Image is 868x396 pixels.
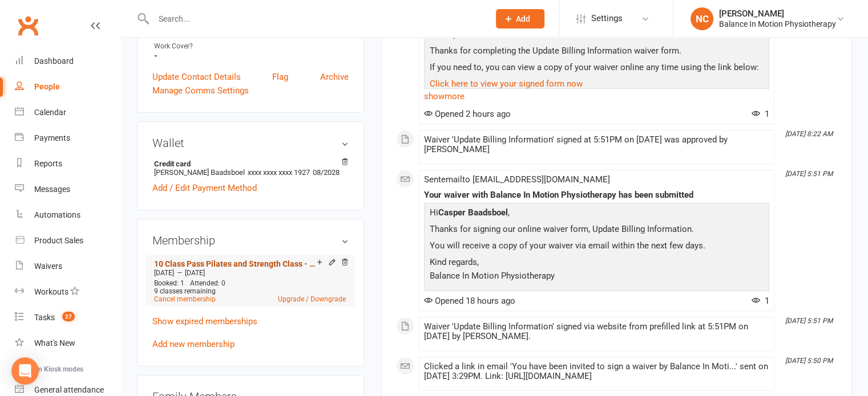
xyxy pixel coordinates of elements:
[427,206,766,222] p: Hi ,
[34,236,83,245] div: Product Sales
[15,100,120,125] a: Calendar
[278,295,346,303] a: Upgrade / Downgrade
[427,222,766,239] p: Thanks for signing our online waiver form, Update Billing Information.
[154,269,174,277] span: [DATE]
[516,14,530,23] span: Add
[785,170,833,178] i: [DATE] 5:51 PM
[427,239,766,255] p: You will receive a copy of your waiver via email within the next few days.
[248,168,310,177] span: xxxx xxxx xxxx 1927
[34,313,55,322] div: Tasks
[438,207,508,218] strong: Casper Baadsboel
[154,51,349,61] strong: -
[430,79,583,89] a: Click here to view your signed form now
[785,317,833,325] i: [DATE] 5:51 PM
[424,322,769,341] div: Waiver 'Update Billing Information' signed via website from prefilled link at 5:51PM on [DATE] by...
[15,279,120,305] a: Workouts
[154,279,184,287] span: Booked: 1
[14,11,42,40] a: Clubworx
[752,109,769,119] span: 1
[496,9,544,28] button: Add
[424,109,511,119] span: Opened 2 hours ago
[15,330,120,356] a: What's New
[150,11,481,27] input: Search...
[320,70,349,84] a: Archive
[152,84,249,97] a: Manage Comms Settings
[313,168,340,177] span: 08/2028
[34,338,75,348] div: What's New
[11,357,39,385] div: Open Intercom Messenger
[154,160,343,168] strong: Credit card
[424,296,515,306] span: Opened 18 hours ago
[154,295,216,303] a: Cancel membership
[154,287,216,295] span: 9 classes remaining
[152,70,241,84] a: Update Contact Details
[62,312,75,321] span: 27
[591,6,623,31] span: Settings
[719,9,836,19] div: [PERSON_NAME]
[15,305,120,330] a: Tasks 27
[154,259,317,268] a: 10 Class Pass Pilates and Strength Class - Health Fund Code 560 ($56 Per Class)
[190,279,225,287] span: Attended: 0
[785,357,833,365] i: [DATE] 5:50 PM
[719,19,836,29] div: Balance In Motion Physiotherapy
[152,137,349,149] h3: Wallet
[427,60,766,77] p: If you need to, you can view a copy of your waiver online any time using the link below:
[152,181,257,195] a: Add / Edit Payment Method
[34,108,66,117] div: Calendar
[152,316,257,326] a: Show expired memberships
[424,362,769,381] div: Clicked a link in email 'You have been invited to sign a waiver by Balance In Moti...' sent on [D...
[152,158,349,178] li: [PERSON_NAME] Baadsboel
[34,262,62,271] div: Waivers
[34,210,80,219] div: Automations
[427,255,766,285] p: Kind regards, Balance In Motion Physiotherapy
[427,44,766,60] p: Thanks for completing the Update Billing Information waiver form.
[272,70,288,84] a: Flag
[424,88,769,104] a: show more
[34,82,60,91] div: People
[785,130,833,138] i: [DATE] 8:22 AM
[424,135,769,154] div: Waiver 'Update Billing Information' signed at 5:51PM on [DATE] was approved by [PERSON_NAME]
[15,125,120,151] a: Payments
[752,296,769,306] span: 1
[15,48,120,74] a: Dashboard
[151,268,349,277] div: —
[34,133,70,142] div: Payments
[691,7,713,30] div: NC
[15,151,120,177] a: Reports
[152,339,235,349] a: Add new membership
[154,41,349,52] div: Work Cover?
[15,202,120,228] a: Automations
[15,177,120,202] a: Messages
[34,159,62,168] div: Reports
[34,385,104,394] div: General attendance
[34,185,70,194] div: Messages
[424,174,610,185] span: Sent email to [EMAIL_ADDRESS][DOMAIN_NAME]
[34,56,74,66] div: Dashboard
[15,228,120,254] a: Product Sales
[15,254,120,279] a: Waivers
[424,190,769,200] div: Your waiver with Balance In Motion Physiotherapy has been submitted
[152,234,349,247] h3: Membership
[34,287,68,296] div: Workouts
[15,74,120,100] a: People
[185,269,205,277] span: [DATE]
